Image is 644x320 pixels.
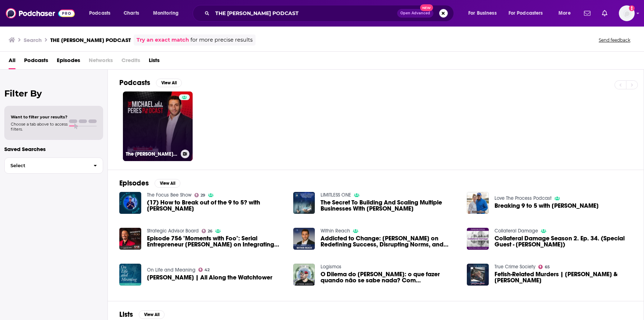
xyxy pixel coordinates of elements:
button: open menu [463,8,506,19]
h2: Lists [119,310,133,319]
a: LIMITLESS ONE [321,192,351,198]
a: True Crime Society [494,264,535,270]
h3: Search [24,37,42,43]
button: open menu [504,8,553,19]
a: Episodes [57,55,80,69]
a: (17) How to Break out of the 9 to 5? with Michael Peres [147,199,285,212]
button: Send feedback [597,37,632,43]
img: Episode 756 "Moments with Foo": Serial Entrepreneur Michael Peres on Integrating Diet, Lifestyle,... [119,228,141,250]
a: 42 [198,268,210,272]
span: Credits [121,55,140,69]
svg: Add a profile image [629,5,635,11]
h2: Filter By [4,88,103,99]
button: Select [4,157,103,174]
img: The Secret To Building And Scaling Multiple Businesses With Michael Peres [293,192,315,214]
span: for more precise results [190,36,253,44]
button: open menu [84,8,120,19]
img: Collateral Damage Season 2. Ep. 34. (Special Guest - Dan Peres) [467,228,489,250]
span: [PERSON_NAME] | All Along the Watchtower [147,274,272,281]
a: Michael Goldfarb | All Along the Watchtower [119,264,141,286]
span: Networks [89,55,113,69]
a: Collateral Damage [494,228,538,234]
span: For Podcasters [509,8,543,18]
a: Within Reach [321,228,350,234]
a: The Focus Bee Show [147,192,192,198]
span: The Secret To Building And Scaling Multiple Businesses With [PERSON_NAME] [321,199,458,212]
button: open menu [553,8,580,19]
a: Podcasts [24,55,48,69]
button: View All [156,79,182,87]
a: ListsView All [119,310,165,319]
a: PodcastsView All [119,78,182,87]
a: EpisodesView All [119,179,180,188]
span: Breaking 9 to 5 with [PERSON_NAME] [494,203,599,209]
button: View All [155,179,180,188]
button: Open AdvancedNew [397,9,433,18]
a: Episode 756 "Moments with Foo": Serial Entrepreneur Michael Peres on Integrating Diet, Lifestyle,... [147,235,285,248]
span: Want to filter your results? [11,114,68,119]
div: Search podcasts, credits, & more... [199,5,461,22]
a: Addicted to Change: Michael Peres on Redefining Success, Disrupting Norms, and Building Without L... [321,235,458,248]
span: Collateral Damage Season 2. Ep. 34. (Special Guest - [PERSON_NAME]) [494,235,632,248]
img: Podchaser - Follow, Share and Rate Podcasts [6,6,75,20]
a: Lists [149,55,160,69]
a: O Dilema do Coelho: o que fazer quando não se sabe nada? Com Ramiro Peres | Logismos #01 [321,271,458,283]
img: O Dilema do Coelho: o que fazer quando não se sabe nada? Com Ramiro Peres | Logismos #01 [293,264,315,286]
a: 29 [194,193,206,197]
span: O Dilema do [PERSON_NAME]: o que fazer quando não se sabe nada? Com [PERSON_NAME] | Logismos #01 [321,271,458,283]
span: Open Advanced [400,11,430,15]
a: 26 [202,229,213,233]
a: 65 [538,265,550,269]
a: Collateral Damage Season 2. Ep. 34. (Special Guest - Dan Peres) [494,235,632,248]
span: Select [5,163,88,168]
h2: Episodes [119,179,149,188]
a: Charts [119,8,143,19]
img: Breaking 9 to 5 with Michael Peres [467,192,489,214]
span: New [420,4,433,11]
a: On Life and Meaning [147,267,195,273]
button: Show profile menu [619,5,635,21]
span: Addicted to Change: [PERSON_NAME] on Redefining Success, Disrupting Norms, and Building Without L... [321,235,458,248]
a: Try an exact match [137,36,189,44]
button: View All [139,310,165,319]
img: User Profile [619,5,635,21]
span: Logged in as melrosepr [619,5,635,21]
a: Show notifications dropdown [599,7,610,19]
a: The Secret To Building And Scaling Multiple Businesses With Michael Peres [321,199,458,212]
span: (17) How to Break out of the 9 to 5? with [PERSON_NAME] [147,199,285,212]
span: For Business [468,8,497,18]
a: Love The Process Podcast [494,195,552,201]
a: Logismos [321,264,341,270]
a: All [9,55,15,69]
h2: Podcasts [119,78,150,87]
span: Fetish-Related Murders | [PERSON_NAME] & [PERSON_NAME] [494,271,632,283]
span: 65 [545,265,550,269]
button: open menu [148,8,188,19]
a: Michael Goldfarb | All Along the Watchtower [147,274,272,281]
img: Fetish-Related Murders | Michael Dale & Christine Banfield [467,264,489,286]
span: 26 [208,230,212,233]
span: Choose a tab above to access filters. [11,122,68,132]
span: Podcasts [89,8,110,18]
span: Monitoring [153,8,179,18]
h3: THE [PERSON_NAME] PODCAST [50,37,131,43]
a: Breaking 9 to 5 with Michael Peres [494,203,599,209]
input: Search podcasts, credits, & more... [212,8,397,19]
img: Addicted to Change: Michael Peres on Redefining Success, Disrupting Norms, and Building Without L... [293,228,315,250]
span: Episode 756 "Moments with Foo": Serial Entrepreneur [PERSON_NAME] on Integrating Diet, Lifestyle,... [147,235,285,248]
a: Fetish-Related Murders | Michael Dale & Christine Banfield [494,271,632,283]
span: Charts [124,8,139,18]
span: More [558,8,571,18]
